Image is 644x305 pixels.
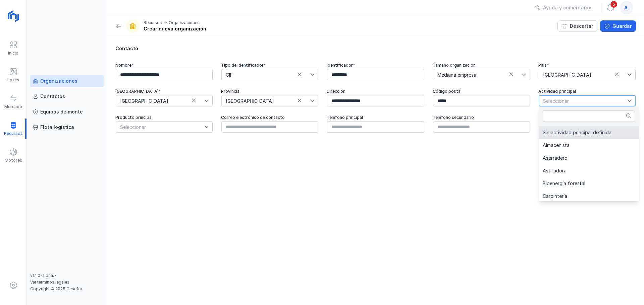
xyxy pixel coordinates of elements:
[539,95,627,106] span: Seleccionar
[222,95,310,106] span: Segovia
[7,77,19,83] div: Lotes
[221,89,319,94] div: Provincia
[539,139,639,152] li: Almacenista
[612,23,632,29] div: Guardar
[531,2,597,13] button: Ayuda y comentarios
[40,108,83,115] div: Equipos de monte
[543,156,568,160] span: Aserradero
[221,63,319,68] div: Tipo de identificador
[115,115,213,120] div: Producto principal
[539,126,639,139] li: Sin actividad principal definida
[40,93,65,100] div: Contactos
[433,63,530,68] div: Tamaño organización
[543,181,585,186] span: Bioenergía forestal
[539,152,639,164] li: Aserradero
[557,20,597,32] button: Descartar
[40,78,77,84] div: Organizaciones
[539,177,639,190] li: Bioenergía forestal
[327,89,424,94] div: Dirección
[600,20,636,32] button: Guardar
[624,4,629,11] span: a.
[539,190,639,203] li: Carpintería
[169,20,200,25] div: Organizaciones
[144,20,162,25] div: Recursos
[539,69,627,80] span: España
[543,143,570,148] span: Almacenista
[221,115,319,120] div: Correo electrónico de contacto
[30,273,104,278] div: v1.1.0-alpha.7
[30,121,104,133] a: Flota logística
[30,90,104,102] a: Contactos
[40,124,74,131] div: Flota logística
[5,8,22,24] img: logoRight.svg
[538,89,636,94] div: Actividad principal
[115,45,636,52] div: Contacto
[30,280,69,285] a: Ver términos legales
[222,69,310,80] span: CIF
[115,89,213,94] div: [GEOGRAPHIC_DATA]
[610,0,618,8] span: 5
[538,63,636,68] div: País
[30,286,104,292] div: Copyright © 2025 Cesefor
[4,104,22,109] div: Mercado
[30,75,104,87] a: Organizaciones
[30,106,104,118] a: Equipos de monte
[327,115,424,120] div: Teléfono principal
[115,63,213,68] div: Nombre
[570,23,593,29] div: Descartar
[543,130,611,135] span: Sin actividad principal definida
[433,89,530,94] div: Código postal
[433,69,522,80] span: Mediana empresa
[327,63,424,68] div: Identificador
[116,95,204,106] span: Castilla y León
[543,194,567,199] span: Carpintería
[116,122,204,132] span: Seleccionar
[8,51,18,56] div: Inicio
[5,158,22,163] div: Motores
[543,4,593,11] div: Ayuda y comentarios
[543,168,567,173] span: Astilladora
[539,164,639,177] li: Astilladora
[433,115,530,120] div: Teléfono secundario
[144,25,206,32] div: Crear nueva organización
